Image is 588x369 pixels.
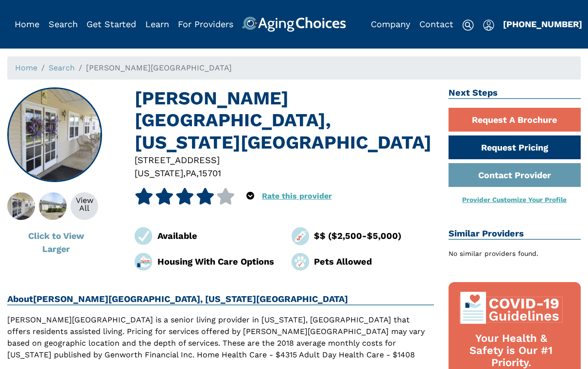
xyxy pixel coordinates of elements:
a: Search [49,63,75,72]
div: Popover trigger [49,17,78,32]
img: covid-top-default.svg [458,292,565,324]
a: Request A Brochure [449,108,581,132]
div: Popover trigger [246,188,254,204]
div: No similar providers found. [449,249,581,259]
span: PA [186,168,196,178]
div: Available [157,229,277,242]
a: Contact [419,19,453,29]
a: Get Started [86,19,136,29]
span: , [183,168,186,178]
a: Request Pricing [449,135,581,159]
div: Popover trigger [483,17,494,32]
h2: Next Steps [449,87,581,99]
img: user-icon.svg [483,19,494,31]
img: search-icon.svg [462,19,474,31]
a: Rate this provider [262,191,332,201]
h2: Similar Providers [449,228,581,240]
span: [US_STATE] [135,168,183,178]
div: View All [70,197,98,212]
nav: breadcrumb [7,56,581,80]
div: Pets Allowed [314,255,433,268]
button: Click to View Larger [7,224,104,261]
div: 15701 [199,167,221,180]
span: [PERSON_NAME][GEOGRAPHIC_DATA] [86,63,232,72]
img: Moorehead Place, Indiana PA [8,88,102,182]
a: Search [49,19,78,29]
span: , [196,168,199,178]
a: Home [15,63,37,72]
h1: [PERSON_NAME][GEOGRAPHIC_DATA], [US_STATE][GEOGRAPHIC_DATA] [135,87,434,153]
a: Home [15,19,39,29]
a: Learn [145,19,169,29]
div: $$ ($2,500-$5,000) [314,229,433,242]
a: Company [371,19,410,29]
div: Housing With Care Options [157,255,277,268]
a: For Providers [178,19,233,29]
h2: About [PERSON_NAME][GEOGRAPHIC_DATA], [US_STATE][GEOGRAPHIC_DATA] [7,294,434,305]
div: Your Health & Safety is Our #1 Priority. [458,333,565,369]
img: AgingChoices [242,17,346,32]
div: [STREET_ADDRESS] [135,153,434,167]
a: [PHONE_NUMBER] [503,19,582,29]
a: Contact Provider [449,163,581,187]
img: About Moorehead Place, Indiana PA [28,192,77,220]
a: Provider Customize Your Profile [462,196,567,203]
